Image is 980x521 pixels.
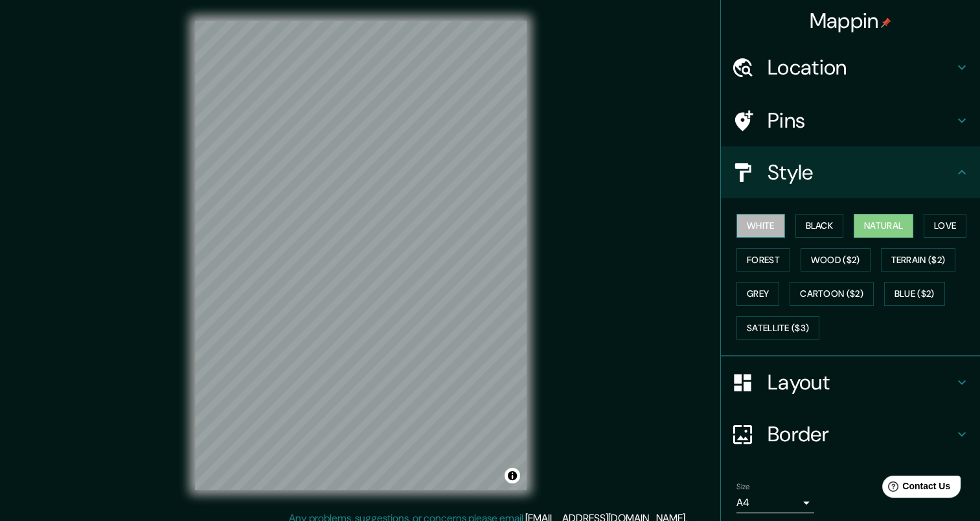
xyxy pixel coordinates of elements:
[801,248,871,272] button: Wood ($2)
[768,369,954,395] h4: Layout
[768,54,954,80] h4: Location
[924,214,966,238] button: Love
[721,408,980,460] div: Border
[736,214,785,238] button: White
[854,214,913,238] button: Natural
[721,356,980,408] div: Layout
[736,282,779,306] button: Grey
[505,468,520,483] button: Toggle attribution
[736,481,750,492] label: Size
[721,146,980,198] div: Style
[768,421,954,447] h4: Border
[865,470,966,507] iframe: Help widget launcher
[881,248,956,272] button: Terrain ($2)
[810,8,892,34] h4: Mappin
[736,492,814,513] div: A4
[768,108,954,133] h4: Pins
[736,248,790,272] button: Forest
[884,282,945,306] button: Blue ($2)
[795,214,844,238] button: Black
[721,41,980,93] div: Location
[736,316,819,340] button: Satellite ($3)
[881,17,891,28] img: pin-icon.png
[790,282,874,306] button: Cartoon ($2)
[195,21,527,490] canvas: Map
[721,95,980,146] div: Pins
[768,159,954,185] h4: Style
